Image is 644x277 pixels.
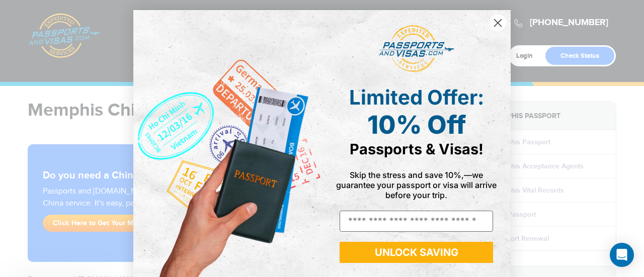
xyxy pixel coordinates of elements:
[610,243,634,267] div: Open Intercom Messenger
[336,170,497,200] span: Skip the stress and save 10%,—we guarantee your passport or visa will arrive before your trip.
[489,14,507,32] button: Close dialog
[367,110,466,140] span: 10% Off
[349,85,484,110] span: Limited Offer:
[350,140,484,158] span: Passports & Visas!
[379,25,454,72] img: passports and visas
[340,242,493,263] button: UNLOCK SAVING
